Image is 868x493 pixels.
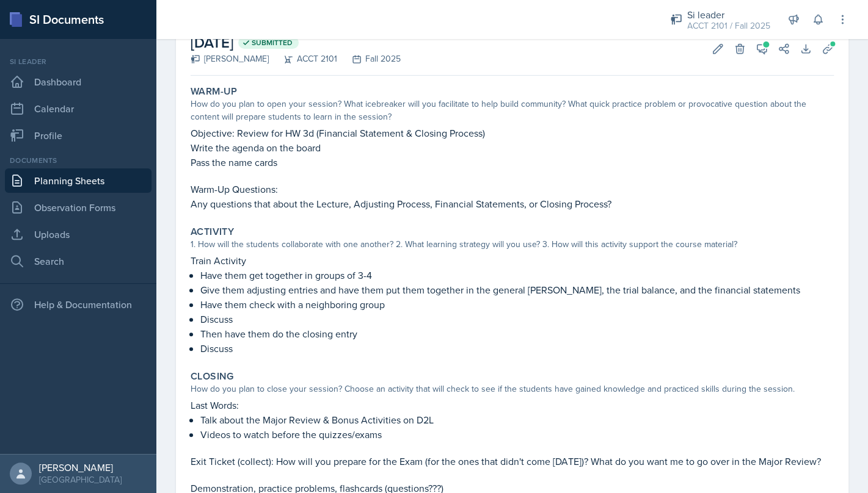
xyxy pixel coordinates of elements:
p: Have them check with a neighboring group [200,297,834,312]
div: Si leader [5,56,151,67]
p: Write the agenda on the board [191,140,834,155]
label: Closing [191,370,234,383]
div: Fall 2025 [337,52,401,65]
p: Train Activity [191,253,834,268]
p: Then have them do the closing entry [200,326,834,341]
a: Search [5,249,151,273]
a: Dashboard [5,70,151,94]
p: Discuss [200,341,834,356]
p: Talk about the Major Review & Bonus Activities on D2L [200,412,834,427]
a: Planning Sheets [5,168,151,193]
p: Discuss [200,312,834,326]
p: Videos to watch before the quizzes/exams [200,427,834,442]
label: Activity [191,226,234,238]
a: Uploads [5,222,151,246]
div: Help & Documentation [5,292,151,317]
div: 1. How will the students collaborate with one another? 2. What learning strategy will you use? 3.... [191,238,834,251]
span: Submitted [252,38,293,48]
label: Warm-Up [191,85,238,98]
p: Exit Ticket (collect): How will you prepare for the Exam (for the ones that didn't come [DATE])? ... [191,454,834,469]
div: Documents [5,155,151,166]
h2: [DATE] [191,32,401,54]
p: Give them adjusting entries and have them put them together in the general [PERSON_NAME], the tri... [200,282,834,297]
div: How do you plan to close your session? Choose an activity that will check to see if the students ... [191,383,834,395]
div: [PERSON_NAME] [191,52,269,65]
p: Any questions that about the Lecture, Adjusting Process, Financial Statements, or Closing Process? [191,196,834,211]
div: [PERSON_NAME] [39,461,122,473]
p: Warm-Up Questions: [191,182,834,196]
p: Have them get together in groups of 3-4 [200,268,834,282]
div: How do you plan to open your session? What icebreaker will you facilitate to help build community... [191,98,834,123]
div: Si leader [687,7,770,22]
div: [GEOGRAPHIC_DATA] [39,473,122,486]
a: Profile [5,123,151,148]
p: Objective: Review for HW 3d (Financial Statement & Closing Process) [191,126,834,140]
p: Last Words: [191,398,834,412]
a: Calendar [5,96,151,121]
p: Pass the name cards [191,155,834,170]
div: ACCT 2101 / Fall 2025 [687,20,770,32]
div: ACCT 2101 [269,52,337,65]
a: Observation Forms [5,195,151,220]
